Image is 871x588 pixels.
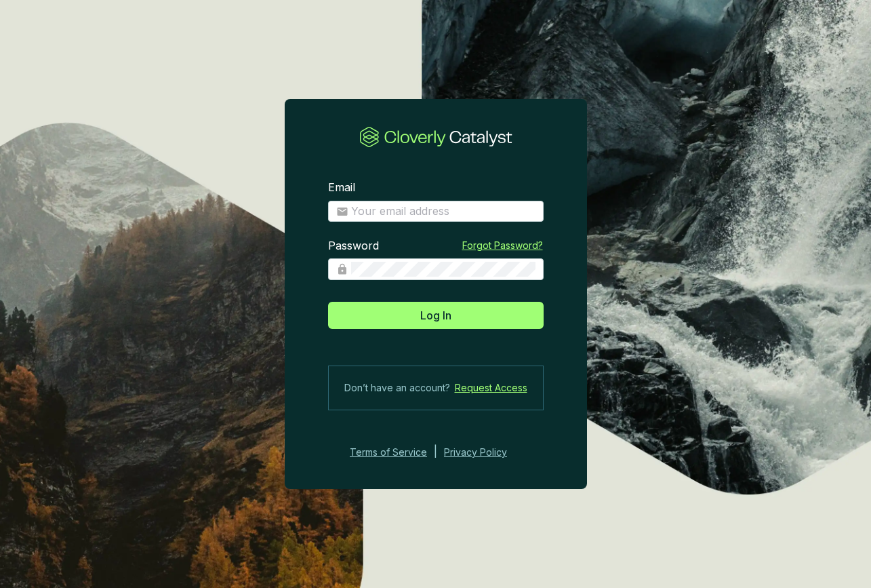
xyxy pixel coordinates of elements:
a: Privacy Policy [444,444,525,460]
a: Request Access [455,380,527,396]
span: Log In [420,307,451,324]
div: | [434,444,437,460]
span: Don’t have an account? [344,380,450,396]
a: Forgot Password? [462,239,543,252]
input: Email [351,204,535,219]
label: Password [328,239,379,254]
label: Email [328,180,355,195]
a: Terms of Service [346,444,427,460]
button: Log In [328,302,544,329]
input: Password [351,262,535,277]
